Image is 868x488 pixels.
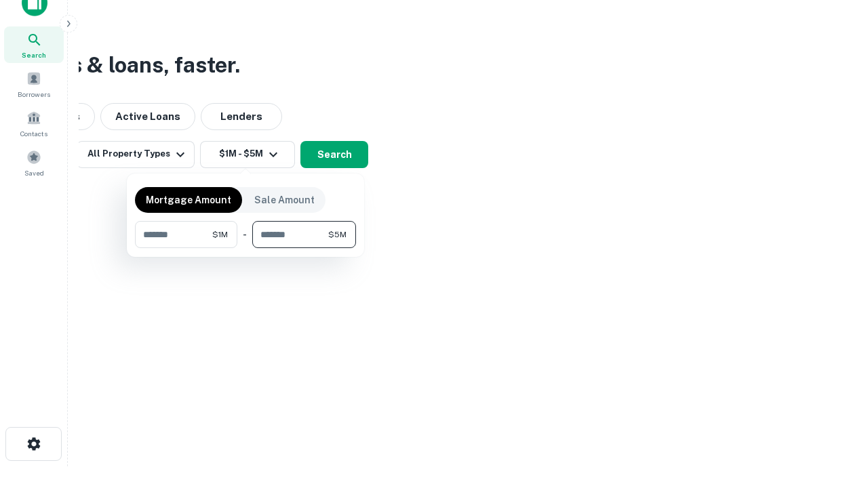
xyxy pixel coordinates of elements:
[212,228,228,241] span: $1M
[328,228,347,241] span: $5M
[243,221,247,248] div: -
[800,380,868,445] iframe: Chat Widget
[146,192,231,207] p: Mortgage Amount
[254,192,315,207] p: Sale Amount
